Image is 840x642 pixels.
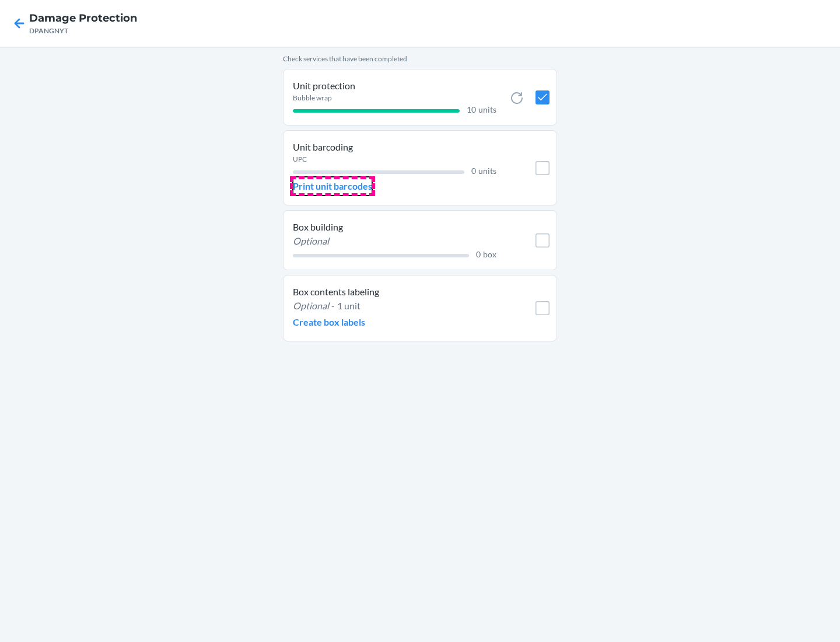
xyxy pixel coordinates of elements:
span: units [478,104,496,114]
i: Optional [293,300,329,311]
button: Create box labels [293,313,365,332]
p: Box contents labeling [293,285,496,299]
p: 1 unit [337,299,360,313]
span: 10 [467,104,476,114]
div: DPANGNYT [29,26,137,36]
p: Unit barcoding [293,140,496,154]
p: Box building [293,220,496,234]
h4: Damage Protection [29,11,137,26]
i: Optional [293,235,329,246]
button: Print unit barcodes [293,177,372,196]
span: 0 [471,166,476,176]
p: Check services that have been completed [283,54,557,64]
p: Bubble wrap [293,93,332,103]
span: units [478,166,496,176]
p: Unit protection [293,79,496,93]
p: Create box labels [293,315,365,329]
p: UPC [293,154,307,165]
p: - [331,299,335,313]
span: 0 [476,249,481,259]
span: box [483,249,496,259]
p: Print unit barcodes [293,179,372,193]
